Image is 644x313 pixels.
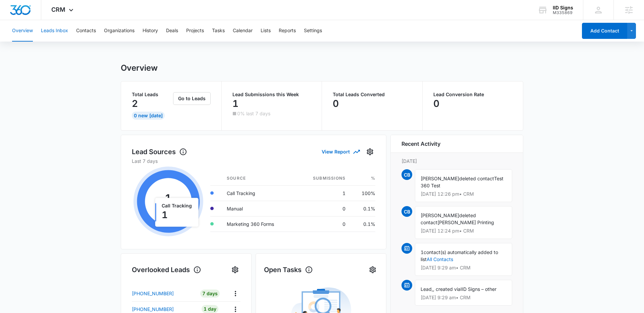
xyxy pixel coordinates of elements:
[401,169,412,180] span: CB
[401,140,440,148] h6: Recent Activity
[421,192,506,196] p: [DATE] 12:26 pm • CRM
[421,265,506,270] p: [DATE] 9:29 am • CRM
[202,305,218,313] div: 1 Day
[230,264,240,275] button: Settings
[143,20,158,42] button: History
[132,98,138,109] p: 2
[582,23,627,39] button: Add Contact
[296,216,351,232] td: 0
[322,146,359,158] button: View Report
[132,112,165,120] div: 0 New [DATE]
[104,20,135,42] button: Organizations
[230,288,240,299] button: Actions
[333,92,412,97] p: Total Leads Converted
[553,10,573,15] div: account id
[261,20,271,42] button: Lists
[365,146,375,157] button: Settings
[132,147,187,157] h1: Lead Sources
[132,92,172,97] p: Total Leads
[461,286,496,292] span: IID Signs – other
[421,249,498,262] span: contact(s) automatically added to list
[221,201,296,216] td: Manual
[76,20,96,42] button: Contacts
[279,20,296,42] button: Reports
[351,216,375,232] td: 0.1%
[221,216,296,232] td: Marketing 360 Forms
[421,212,459,218] span: [PERSON_NAME]
[421,176,459,181] span: [PERSON_NAME]
[232,92,311,97] p: Lead Submissions this Week
[41,20,68,42] button: Leads Inbox
[233,20,253,42] button: Calendar
[437,220,494,225] span: [PERSON_NAME] Printing
[421,249,424,255] span: 1
[221,171,296,186] th: Source
[221,185,296,201] td: Call Tracking
[264,265,313,275] h1: Open Tasks
[132,306,195,313] a: [PHONE_NUMBER]
[173,92,211,105] button: Go to Leads
[401,206,412,217] span: CB
[401,158,512,165] p: [DATE]
[421,295,506,300] p: [DATE] 9:29 am • CRM
[237,111,270,116] p: 0% last 7 days
[367,264,378,275] button: Settings
[296,201,351,216] td: 0
[173,96,211,101] a: Go to Leads
[296,185,351,201] td: 1
[427,256,453,262] a: All Contacts
[132,158,375,165] p: Last 7 days
[433,98,439,109] p: 0
[553,5,573,10] div: account name
[304,20,322,42] button: Settings
[12,20,33,42] button: Overview
[421,229,506,233] p: [DATE] 12:24 pm • CRM
[421,286,433,292] span: Lead,
[51,6,65,13] span: CRM
[433,92,513,97] p: Lead Conversion Rate
[351,201,375,216] td: 0.1%
[212,20,225,42] button: Tasks
[132,306,174,313] p: [PHONE_NUMBER]
[166,20,178,42] button: Deals
[132,290,174,297] p: [PHONE_NUMBER]
[351,171,375,186] th: %
[200,290,220,298] div: 7 Days
[351,185,375,201] td: 100%
[232,98,238,109] p: 1
[121,63,158,73] h1: Overview
[296,171,351,186] th: Submissions
[459,176,494,181] span: deleted contact
[333,98,339,109] p: 0
[132,290,195,297] a: [PHONE_NUMBER]
[186,20,204,42] button: Projects
[132,265,201,275] h1: Overlooked Leads
[433,286,461,292] span: , created via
